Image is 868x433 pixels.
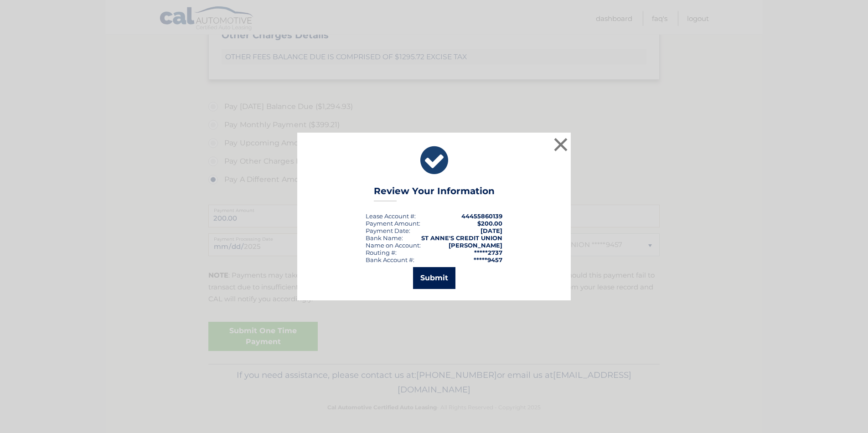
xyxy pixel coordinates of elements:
[374,186,495,201] h3: Review Your Information
[449,242,502,249] strong: [PERSON_NAME]
[366,220,420,227] div: Payment Amount:
[421,234,502,242] strong: ST ANNE'S CREDIT UNION
[366,242,421,249] div: Name on Account:
[480,227,502,234] span: [DATE]
[552,135,570,154] button: ×
[366,256,414,263] div: Bank Account #:
[366,249,397,256] div: Routing #:
[366,227,410,234] div: :
[366,234,403,242] div: Bank Name:
[461,212,502,220] strong: 44455860139
[413,267,455,289] button: Submit
[366,212,416,220] div: Lease Account #:
[366,227,409,234] span: Payment Date
[477,220,502,227] span: $200.00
